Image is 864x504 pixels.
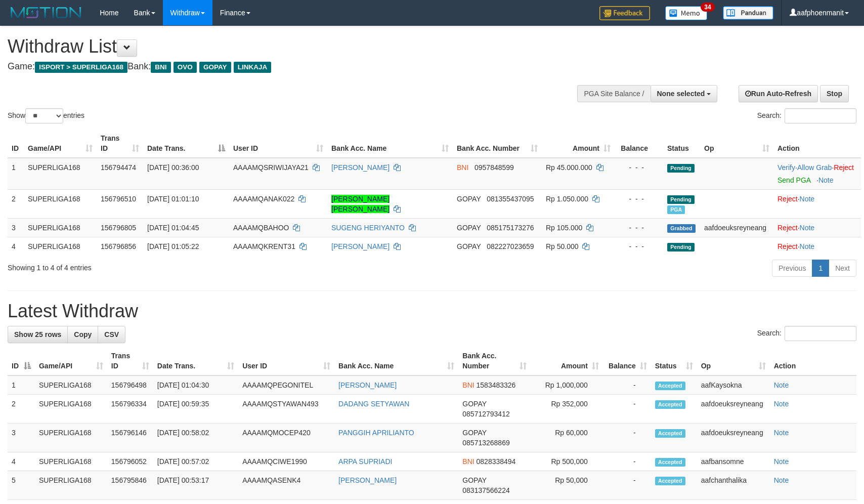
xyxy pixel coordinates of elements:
th: Amount: activate to sort column ascending [542,129,615,158]
th: Bank Acc. Number: activate to sort column ascending [458,347,531,375]
span: GOPAY [457,224,481,232]
span: Pending [667,164,695,173]
td: [DATE] 00:53:17 [153,471,238,500]
td: - [603,471,651,500]
span: Copy 083137566224 to clipboard [462,486,509,494]
button: None selected [651,85,718,102]
td: Rp 352,000 [531,395,603,424]
th: Balance [615,129,663,158]
img: Feedback.jpg [599,6,650,20]
td: [DATE] 00:58:02 [153,424,238,452]
th: Trans ID: activate to sort column ascending [107,347,153,375]
a: Stop [820,85,849,102]
span: [DATE] 01:01:10 [147,195,199,203]
td: aafdoeuksreyneang [697,395,770,424]
th: Action [773,129,861,158]
span: Rp 45.000.000 [546,163,592,172]
span: [DATE] 01:05:22 [147,242,199,250]
td: aafbansomne [697,452,770,471]
span: Show 25 rows [14,330,61,339]
span: Copy [74,330,92,339]
a: [PERSON_NAME] [331,163,390,172]
td: SUPERLIGA168 [24,158,97,190]
span: AAAAMQSRIWIJAYA21 [233,163,309,172]
th: ID [8,129,24,158]
a: Allow Grab [797,163,832,172]
a: Next [829,260,856,277]
td: 2 [8,395,35,424]
td: 1 [8,158,24,190]
a: SUGENG HERIYANTO [331,224,405,232]
h4: Game: Bank: [8,62,566,72]
span: Copy 081355437095 to clipboard [487,195,534,203]
span: GOPAY [457,242,481,250]
td: Rp 60,000 [531,424,603,452]
a: Note [800,224,815,232]
span: Accepted [655,400,685,409]
span: Accepted [655,458,685,467]
th: Bank Acc. Name: activate to sort column ascending [334,347,458,375]
label: Search: [757,108,856,123]
a: Note [774,476,789,484]
td: 5 [8,471,35,500]
div: PGA Site Balance / [577,85,650,102]
th: Trans ID: activate to sort column ascending [97,129,143,158]
th: Op: activate to sort column ascending [700,129,773,158]
th: Action [770,347,856,375]
td: Rp 50,000 [531,471,603,500]
td: · [773,237,861,256]
td: 4 [8,237,24,256]
h1: Latest Withdraw [8,301,856,321]
td: 156796146 [107,424,153,452]
td: AAAAMQCIWE1990 [238,452,334,471]
span: 156796856 [101,242,136,250]
a: Note [818,176,834,184]
td: AAAAMQSTYAWAN493 [238,395,334,424]
a: CSV [98,326,125,343]
span: Copy 0828338494 to clipboard [477,457,516,466]
span: CSV [104,330,119,339]
td: [DATE] 00:59:35 [153,395,238,424]
td: AAAAMQMOCEP420 [238,424,334,452]
a: Previous [772,260,812,277]
a: Reject [777,224,798,232]
a: Reject [834,163,854,172]
th: Balance: activate to sort column ascending [603,347,651,375]
span: 156796805 [101,224,136,232]
td: 4 [8,452,35,471]
td: SUPERLIGA168 [35,375,107,395]
th: Game/API: activate to sort column ascending [24,129,97,158]
input: Search: [785,326,856,341]
td: 1 [8,375,35,395]
a: Show 25 rows [8,326,68,343]
a: 1 [812,260,829,277]
span: GOPAY [462,400,486,408]
td: - [603,452,651,471]
div: - - - [619,241,659,251]
th: User ID: activate to sort column ascending [238,347,334,375]
td: AAAAMQASENK4 [238,471,334,500]
span: LINKAJA [234,62,272,73]
a: Copy [67,326,98,343]
td: 3 [8,218,24,237]
td: SUPERLIGA168 [24,189,97,218]
span: BNI [457,163,468,172]
h1: Withdraw List [8,36,566,57]
div: - - - [619,162,659,173]
a: Note [774,400,789,408]
td: aafdoeuksreyneang [697,424,770,452]
td: · [773,189,861,218]
a: DADANG SETYAWAN [338,400,409,408]
a: Verify [777,163,795,172]
span: BNI [462,457,474,466]
span: None selected [657,90,705,98]
img: MOTION_logo.png [8,5,84,20]
a: [PERSON_NAME] [PERSON_NAME] [331,195,390,213]
span: BNI [462,381,474,389]
td: - [603,375,651,395]
span: Copy 085175173276 to clipboard [487,224,534,232]
a: [PERSON_NAME] [331,242,390,250]
td: 3 [8,424,35,452]
td: · · [773,158,861,190]
td: - [603,424,651,452]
